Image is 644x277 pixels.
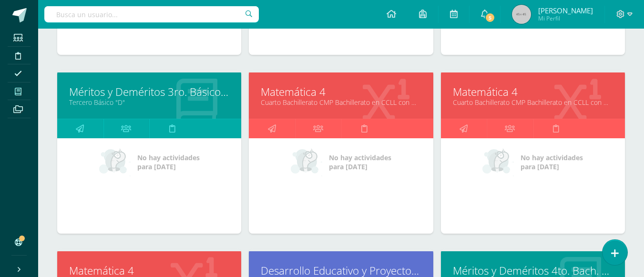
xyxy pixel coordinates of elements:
a: Cuarto Bachillerato CMP Bachillerato en CCLL con Orientación en Computación "D" [453,98,613,107]
img: 45x45 [512,5,531,24]
span: No hay actividades para [DATE] [137,153,200,171]
a: Matemática 4 [453,84,613,99]
img: no_activities_small.png [291,148,322,176]
span: Mi Perfil [538,14,593,22]
a: Méritos y Deméritos 3ro. Básico "D" [69,84,229,99]
input: Busca un usuario... [44,6,259,22]
a: Cuarto Bachillerato CMP Bachillerato en CCLL con Orientación en Computación "C" [261,98,421,107]
a: Matemática 4 [261,84,421,99]
img: no_activities_small.png [99,148,131,176]
span: No hay actividades para [DATE] [521,153,583,171]
span: [PERSON_NAME] [538,6,593,15]
a: Tercero Básico "D" [69,98,229,107]
span: 5 [485,12,495,23]
img: no_activities_small.png [482,148,514,176]
span: No hay actividades para [DATE] [329,153,391,171]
